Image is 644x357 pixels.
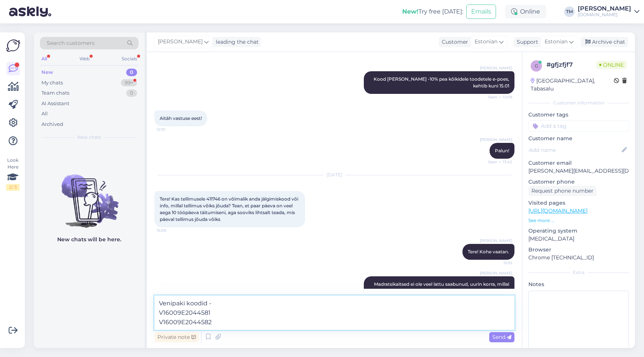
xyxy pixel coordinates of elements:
[480,65,512,71] span: [PERSON_NAME]
[6,38,20,53] img: Askly Logo
[6,184,20,191] div: 2 / 3
[514,38,538,46] div: Support
[439,38,468,46] div: Customer
[41,100,69,107] div: AI Assistant
[529,146,620,154] input: Add name
[545,38,568,46] span: Estonian
[528,246,629,254] p: Browser
[546,60,596,69] div: # gfjzfjf7
[6,157,20,191] div: Look Here
[578,6,639,18] a: [PERSON_NAME][DOMAIN_NAME]
[528,111,629,119] p: Customer tags
[47,39,95,47] span: Search customers
[402,8,418,15] b: New!
[528,199,629,207] p: Visited pages
[528,159,629,167] p: Customer email
[528,207,588,214] a: [URL][DOMAIN_NAME]
[40,54,49,64] div: All
[480,270,512,276] span: [PERSON_NAME]
[531,77,614,93] div: [GEOGRAPHIC_DATA], Tabasalu
[581,37,628,47] div: Archive chat
[528,280,629,288] p: Notes
[126,69,137,76] div: 0
[77,134,101,141] span: New chats
[402,7,463,16] div: Try free [DATE]:
[121,79,137,87] div: 99+
[78,54,91,64] div: Web
[495,148,509,153] span: Palun!
[528,100,629,106] div: Customer information
[596,61,627,69] span: Online
[41,89,69,97] div: Team chats
[41,69,53,76] div: New
[564,6,575,17] div: TM
[154,296,514,330] textarea: Venipaki koodid - V16009E2044581 V16009E2044582
[528,178,629,186] p: Customer phone
[484,94,512,100] span: Seen ✓ 12:09
[480,238,512,244] span: [PERSON_NAME]
[528,217,629,224] p: See more ...
[468,249,509,254] span: Tere! Kohe vaatan.
[528,135,629,142] p: Customer name
[475,38,497,46] span: Estonian
[535,63,538,69] span: g
[154,172,514,178] div: [DATE]
[160,115,202,121] span: Aitäh vastuse eest!
[578,12,631,18] div: [DOMAIN_NAME]
[41,121,63,128] div: Archived
[466,5,496,19] button: Emails
[213,38,259,46] div: leading the chat
[528,186,597,196] div: Request phone number
[57,236,121,244] p: New chats will be here.
[120,54,139,64] div: Socials
[374,76,510,89] span: Kood [PERSON_NAME] -10% pea kõikidele toodetele e-poes, kehtib kuni 15.01
[480,137,512,142] span: [PERSON_NAME]
[484,159,512,165] span: Seen ✓ 13:42
[528,269,629,276] div: Extra
[154,332,199,342] div: Private note
[505,5,546,18] div: Online
[157,228,185,233] span: 15:09
[578,6,631,12] div: [PERSON_NAME]
[160,196,299,222] span: Tere! Kas tellimusele 411746 on võimalik anda jälgimiskood või info, millal tellimus võiks jõuda?...
[528,227,629,235] p: Operating system
[528,254,629,262] p: Chrome [TECHNICAL_ID]
[528,167,629,175] p: [PERSON_NAME][EMAIL_ADDRESS][DOMAIN_NAME]
[528,120,629,132] input: Add a tag
[34,161,145,229] img: No chats
[157,127,185,132] span: 12:10
[41,110,48,118] div: All
[158,38,203,46] span: [PERSON_NAME]
[41,79,63,87] div: My chats
[528,235,629,243] p: [MEDICAL_DATA]
[484,260,512,266] span: 15:10
[492,334,511,340] span: Send
[126,89,137,97] div: 0
[374,281,510,294] span: Madratsikaitsed ei ole veel lattu saabunud, uurin korra, millal need võiksid saabuda.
